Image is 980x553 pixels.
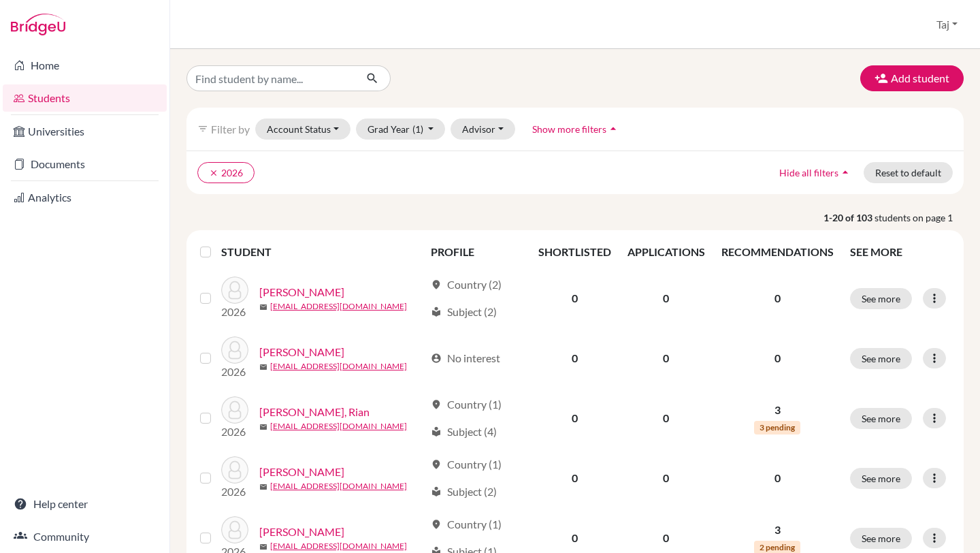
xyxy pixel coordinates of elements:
[431,306,442,317] span: local_library
[713,236,842,268] th: RECOMMENDATIONS
[619,448,713,508] td: 0
[431,399,442,410] span: location_on
[721,350,834,366] p: 0
[850,468,912,489] button: See more
[838,165,852,179] i: arrow_drop_up
[619,268,713,328] td: 0
[259,344,344,360] a: [PERSON_NAME]
[356,118,446,140] button: Grad Year(1)
[431,456,502,473] div: Country (1)
[875,210,964,225] span: students on page 1
[270,420,407,432] a: [EMAIL_ADDRESS][DOMAIN_NAME]
[3,184,167,211] a: Analytics
[221,336,248,364] img: Abou Ahmad, Rayan
[431,484,497,500] div: Subject (2)
[259,303,267,311] span: mail
[259,363,267,371] span: mail
[850,348,912,369] button: See more
[11,14,65,35] img: Bridge-U
[431,424,497,440] div: Subject (4)
[521,118,632,140] button: Show more filtersarrow_drop_up
[530,388,619,448] td: 0
[451,118,515,140] button: Advisor
[754,421,800,434] span: 3 pending
[259,464,344,480] a: [PERSON_NAME]
[431,519,442,530] span: location_on
[221,456,248,484] img: Abuelkhair, Jana
[259,404,370,420] a: [PERSON_NAME], Rian
[412,123,423,135] span: (1)
[221,484,248,500] p: 2026
[431,486,442,497] span: local_library
[930,12,964,37] button: Taj
[850,408,912,429] button: See more
[259,423,267,431] span: mail
[768,162,864,183] button: Hide all filtersarrow_drop_up
[619,328,713,388] td: 0
[530,236,619,268] th: SHORTLISTED
[619,236,713,268] th: APPLICATIONS
[255,118,350,140] button: Account Status
[259,543,267,551] span: mail
[850,288,912,309] button: See more
[823,210,875,225] strong: 1-20 of 103
[530,448,619,508] td: 0
[779,167,838,178] span: Hide all filters
[842,236,958,268] th: SEE MORE
[270,360,407,373] a: [EMAIL_ADDRESS][DOMAIN_NAME]
[532,123,606,135] span: Show more filters
[270,480,407,492] a: [EMAIL_ADDRESS][DOMAIN_NAME]
[423,236,529,268] th: PROFILE
[721,470,834,486] p: 0
[431,353,442,364] span: account_circle
[860,65,964,91] button: Add student
[270,540,407,552] a: [EMAIL_ADDRESS][DOMAIN_NAME]
[259,284,344,300] a: [PERSON_NAME]
[221,364,248,380] p: 2026
[431,459,442,470] span: location_on
[197,123,208,134] i: filter_list
[209,168,218,178] i: clear
[606,122,620,136] i: arrow_drop_up
[721,402,834,418] p: 3
[221,396,248,424] img: Abou Chackra, Rian
[221,516,248,543] img: Ahmad, Leah
[431,304,497,320] div: Subject (2)
[221,304,248,320] p: 2026
[3,52,167,79] a: Home
[721,522,834,538] p: 3
[3,523,167,550] a: Community
[211,123,250,136] span: Filter by
[850,528,912,549] button: See more
[530,268,619,328] td: 0
[221,236,423,268] th: STUDENT
[721,290,834,306] p: 0
[619,388,713,448] td: 0
[431,426,442,437] span: local_library
[3,118,167,145] a: Universities
[259,524,344,540] a: [PERSON_NAME]
[259,483,267,491] span: mail
[221,276,248,304] img: Abdelhafez, Eyad
[530,328,619,388] td: 0
[864,162,953,183] button: Reset to default
[186,65,355,91] input: Find student by name...
[270,300,407,313] a: [EMAIL_ADDRESS][DOMAIN_NAME]
[431,350,500,366] div: No interest
[431,396,502,413] div: Country (1)
[221,424,248,440] p: 2026
[197,162,255,183] button: clear2026
[3,151,167,178] a: Documents
[431,276,502,293] div: Country (2)
[3,84,167,112] a: Students
[431,279,442,290] span: location_on
[431,516,502,533] div: Country (1)
[3,490,167,518] a: Help center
